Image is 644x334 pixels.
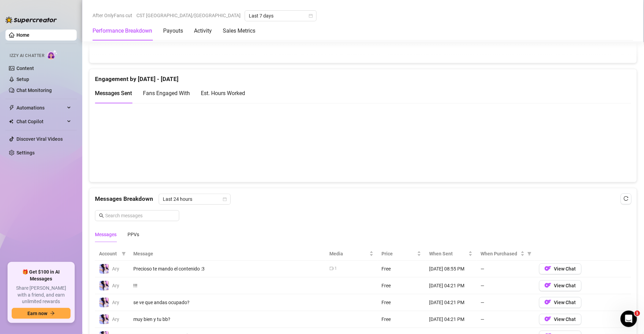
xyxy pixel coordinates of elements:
td: Free [378,294,425,311]
span: Ary [112,316,119,322]
span: View Chat [554,316,576,322]
button: Earn nowarrow-right [12,308,71,319]
span: View Chat [554,300,576,305]
span: Chat Copilot [16,116,65,127]
span: When Purchased [481,250,519,257]
td: Free [378,277,425,294]
span: Izzy AI Chatter [10,53,44,59]
div: Sales Metrics [223,27,255,35]
img: Ary [99,264,109,274]
button: OFView Chat [539,280,582,291]
span: Ary [112,300,119,305]
th: When Purchased [477,247,535,261]
span: Earn now [27,311,47,316]
span: filter [120,249,127,259]
button: OFView Chat [539,314,582,325]
td: Free [378,311,425,328]
td: [DATE] 04:21 PM [425,277,477,294]
button: OFView Chat [539,263,582,274]
a: OFView Chat [539,318,582,323]
td: — [477,261,535,277]
span: View Chat [554,283,576,288]
span: Last 24 hours [163,194,227,204]
span: calendar [223,197,227,201]
span: search [99,213,104,218]
a: Chat Monitoring [16,88,52,93]
a: OFView Chat [539,301,582,307]
td: [DATE] 04:21 PM [425,311,477,328]
span: filter [527,252,532,256]
td: Free [378,261,425,277]
span: Messages Sent [95,90,132,96]
img: logo-BBDzfeDw.svg [5,16,57,23]
a: Settings [16,150,35,156]
th: Price [378,247,425,261]
span: reload [624,196,629,201]
span: Price [382,250,416,257]
span: View Chat [554,266,576,272]
td: — [477,294,535,311]
a: Content [16,66,34,71]
div: !!! [133,282,321,289]
div: Precioso te mando el contenido :3 [133,265,321,273]
div: PPVs [127,231,139,238]
div: Payouts [163,27,183,35]
img: Chat Copilot [9,119,13,124]
a: Home [16,32,29,38]
span: Share [PERSON_NAME] with a friend, and earn unlimited rewards [12,285,71,305]
span: video-camera [330,266,334,270]
a: OFView Chat [539,267,582,273]
img: Ary [99,281,109,290]
span: calendar [309,14,313,18]
div: se ve que andas ocupado? [133,299,321,306]
iframe: Intercom live chat [621,311,637,327]
img: Ary [99,298,109,307]
th: When Sent [425,247,477,261]
span: Last 7 days [249,11,313,21]
img: Ary [99,314,109,324]
div: Est. Hours Worked [201,89,245,97]
span: Automations [16,102,65,113]
span: filter [526,249,533,259]
td: [DATE] 04:21 PM [425,294,477,311]
th: Message [129,247,326,261]
a: Setup [16,77,29,82]
th: Media [326,247,378,261]
img: OF [545,299,551,306]
img: AI Chatter [47,50,58,60]
div: Activity [194,27,212,35]
a: Discover Viral Videos [16,136,63,142]
img: OF [545,282,551,289]
div: muy bien y tu bb? [133,315,321,323]
div: 1 [335,265,337,272]
span: Fans Engaged With [143,90,190,96]
td: — [477,277,535,294]
div: Messages Breakdown [95,194,631,205]
span: thunderbolt [9,105,14,111]
div: Engagement by [DATE] - [DATE] [95,69,631,84]
span: 1 [635,311,640,316]
td: — [477,311,535,328]
img: OF [545,265,551,272]
span: After OnlyFans cut [93,10,132,21]
input: Search messages [105,212,175,219]
span: CST [GEOGRAPHIC_DATA]/[GEOGRAPHIC_DATA] [136,10,241,21]
span: 🎁 Get $100 in AI Messages [12,269,71,282]
span: Ary [112,283,119,288]
span: Ary [112,266,119,272]
img: OF [545,315,551,322]
span: When Sent [429,250,467,257]
button: OFView Chat [539,297,582,308]
td: [DATE] 08:55 PM [425,261,477,277]
span: Media [330,250,368,257]
span: Account [99,250,119,257]
span: filter [122,252,126,256]
span: arrow-right [50,311,55,316]
a: OFView Chat [539,284,582,290]
div: Performance Breakdown [93,27,152,35]
div: Messages [95,231,117,238]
